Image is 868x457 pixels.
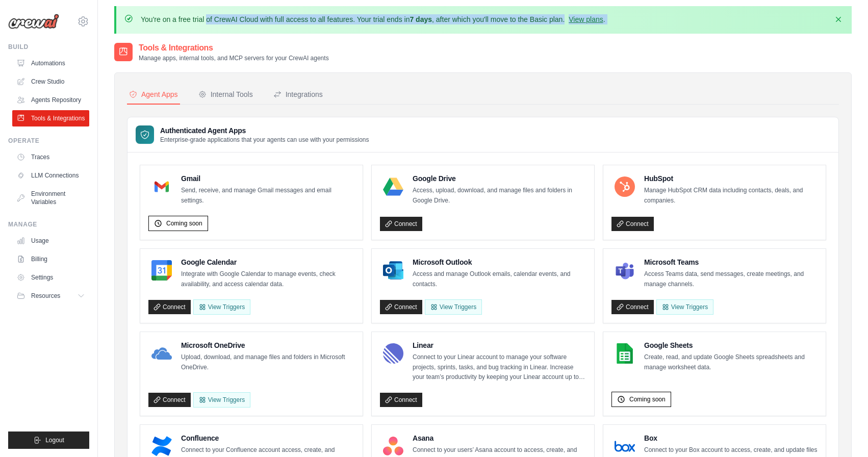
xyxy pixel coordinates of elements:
button: View Triggers [193,299,250,315]
div: Agent Apps [129,89,178,99]
button: Logout [8,431,89,449]
p: Upload, download, and manage files and folders in Microsoft OneDrive. [181,352,354,372]
a: Connect [148,300,191,314]
h4: Microsoft OneDrive [181,340,354,350]
a: Automations [12,55,89,71]
a: Connect [380,300,422,314]
div: Manage [8,220,89,229]
button: Integrations [271,85,325,105]
strong: 7 days [410,15,432,23]
a: Environment Variables [12,186,89,210]
img: Gmail Logo [151,176,172,197]
div: Integrations [273,89,323,99]
a: Traces [12,149,89,165]
a: Connect [148,393,191,407]
img: Linear Logo [383,343,403,364]
img: Microsoft Outlook Logo [383,260,403,281]
a: Connect [380,217,422,231]
a: Connect [380,393,422,407]
p: Manage apps, internal tools, and MCP servers for your CrewAI agents [139,54,329,62]
a: Settings [12,269,89,286]
h4: Microsoft Teams [644,257,818,267]
p: Access Teams data, send messages, create meetings, and manage channels. [644,269,818,289]
img: HubSpot Logo [615,176,635,197]
h2: Tools & Integrations [139,42,329,54]
a: Tools & Integrations [12,110,89,126]
span: Coming soon [629,395,666,403]
img: Box Logo [615,436,635,456]
img: Microsoft Teams Logo [615,260,635,281]
p: Create, read, and update Google Sheets spreadsheets and manage worksheet data. [644,352,818,372]
button: Agent Apps [127,85,180,105]
img: Logo [8,14,59,29]
button: Resources [12,288,89,304]
div: Operate [8,137,89,145]
a: Billing [12,251,89,267]
a: Agents Repository [12,92,89,108]
a: Connect [611,217,654,231]
p: Enterprise-grade applications that your agents can use with your permissions [160,136,369,144]
img: Asana Logo [383,436,403,456]
span: Coming soon [166,219,202,227]
a: LLM Connections [12,167,89,184]
h4: Confluence [181,433,354,443]
a: Usage [12,233,89,249]
p: Manage HubSpot CRM data including contacts, deals, and companies. [644,186,818,206]
div: Build [8,43,89,51]
p: Access, upload, download, and manage files and folders in Google Drive. [413,186,586,206]
p: Connect to your Linear account to manage your software projects, sprints, tasks, and bug tracking... [413,352,586,383]
h4: Asana [413,433,586,443]
h4: Google Drive [413,173,586,184]
a: Crew Studio [12,73,89,90]
img: Google Calendar Logo [151,260,172,281]
h4: HubSpot [644,173,818,184]
img: Confluence Logo [151,436,172,456]
h4: Google Sheets [644,340,818,350]
p: Integrate with Google Calendar to manage events, check availability, and access calendar data. [181,269,354,289]
h4: Google Calendar [181,257,354,267]
img: Google Sheets Logo [615,343,635,364]
h3: Authenticated Agent Apps [160,125,369,136]
img: Microsoft OneDrive Logo [151,343,172,364]
span: Logout [45,436,64,444]
a: View plans [569,15,603,23]
: View Triggers [425,299,482,315]
img: Google Drive Logo [383,176,403,197]
h4: Linear [413,340,586,350]
span: Resources [31,292,60,300]
p: You're on a free trial of CrewAI Cloud with full access to all features. Your trial ends in , aft... [141,14,605,24]
div: Internal Tools [198,89,253,99]
a: Connect [611,300,654,314]
h4: Gmail [181,173,354,184]
h4: Microsoft Outlook [413,257,586,267]
button: Internal Tools [196,85,255,105]
p: Send, receive, and manage Gmail messages and email settings. [181,186,354,206]
: View Triggers [656,299,713,315]
: View Triggers [193,392,250,408]
h4: Box [644,433,818,443]
p: Access and manage Outlook emails, calendar events, and contacts. [413,269,586,289]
